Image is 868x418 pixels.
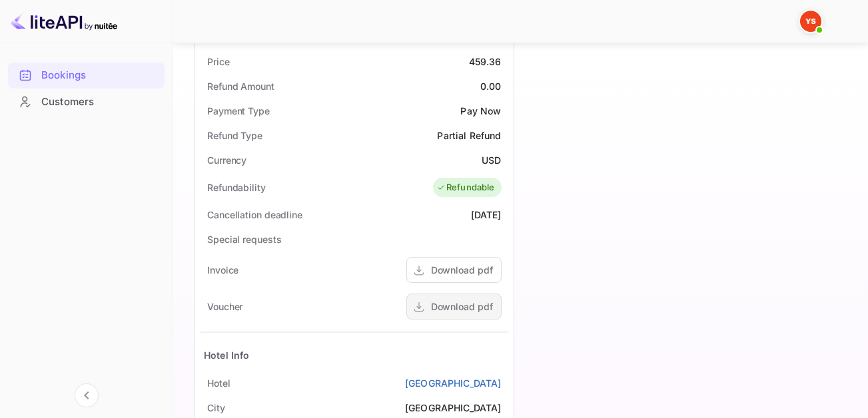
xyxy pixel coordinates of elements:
div: Refundable [436,181,495,194]
div: [GEOGRAPHIC_DATA] [405,401,502,415]
div: City [207,401,225,415]
div: Hotel Info [204,348,250,362]
div: Voucher [207,300,242,313]
a: Customers [8,89,165,114]
div: [DATE] [471,208,502,222]
div: Partial Refund [437,128,501,142]
div: Currency [207,153,246,167]
div: Special requests [207,232,281,246]
div: Hotel [207,376,230,390]
div: Customers [41,95,158,110]
div: Refund Amount [207,79,274,93]
div: Price [207,55,230,69]
div: Refund Type [207,128,262,142]
div: Bookings [8,63,165,89]
div: Cancellation deadline [207,208,302,222]
div: 0.00 [480,79,502,93]
div: Customers [8,89,165,115]
div: USD [482,153,501,167]
div: Download pdf [431,300,493,313]
img: LiteAPI logo [11,11,117,32]
div: Download pdf [431,263,493,277]
img: Yandex Support [800,11,821,32]
button: Collapse navigation [75,383,99,407]
a: Bookings [8,63,165,87]
a: [GEOGRAPHIC_DATA] [405,376,502,390]
div: Refundability [207,180,266,194]
div: Bookings [41,68,158,83]
div: Payment Type [207,104,270,118]
div: Pay Now [460,104,501,118]
div: Invoice [207,263,238,277]
div: 459.36 [469,55,502,69]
